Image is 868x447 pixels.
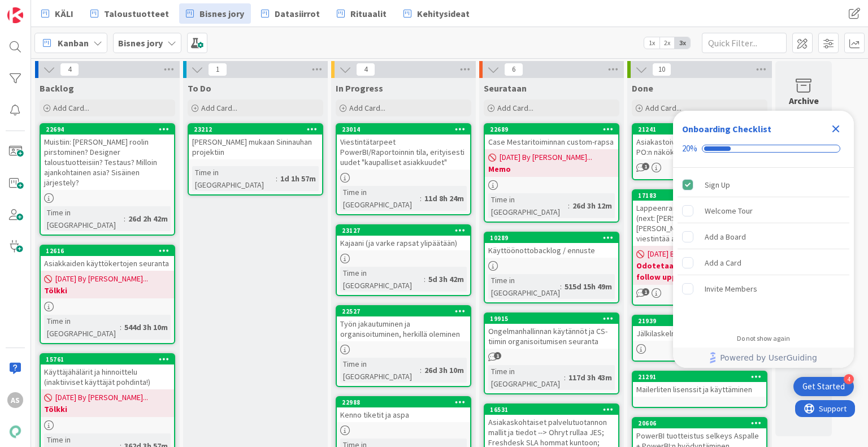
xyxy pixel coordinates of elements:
[485,405,618,415] div: 16531
[566,371,615,384] div: 117d 3h 43m
[342,307,470,315] div: 22527
[44,403,171,415] b: Tölkki
[678,198,849,223] div: Welcome Tour is incomplete.
[844,374,854,384] div: 4
[490,315,618,323] div: 19915
[192,166,276,191] div: Time in [GEOGRAPHIC_DATA]
[564,371,566,384] span: :
[793,377,854,396] div: Open Get Started checklist, remaining modules: 4
[60,63,79,76] span: 4
[633,134,766,159] div: Asiakastoiveiden edistäminen (PRE:n PO:n näkökulma) - Haasteita
[632,123,767,180] a: 21241Asiakastoiveiden edistäminen (PRE:n PO:n näkökulma) - Haasteita
[342,227,470,235] div: 23127
[633,124,766,159] div: 21241Asiakastoiveiden edistäminen (PRE:n PO:n näkökulma) - Haasteita
[632,315,767,362] a: 21939Jälkilaskelmien toteuttajat
[484,123,619,223] a: 22689Case Mestaritoiminnan custom-rapsa[DATE] By [PERSON_NAME]...MemoTime in [GEOGRAPHIC_DATA]:26...
[675,37,690,49] span: 3x
[633,190,766,201] div: 17183
[336,224,471,296] a: 23127Kajaani (ja varke rapsat ylipäätään)Time in [GEOGRAPHIC_DATA]:5d 3h 42m
[84,3,176,24] a: Taloustuotteet
[638,192,766,199] div: 17183
[336,83,383,94] span: In Progress
[420,364,422,376] span: :
[494,352,501,359] span: 1
[118,37,163,49] b: Bisnes jory
[337,225,470,236] div: 23127
[633,316,766,326] div: 21939
[189,134,322,159] div: [PERSON_NAME] mukaan Sininauhan projektiin
[633,418,766,428] div: 20606
[194,125,322,133] div: 23212
[189,124,322,159] div: 23212[PERSON_NAME] mukaan Sininauhan projektiin
[638,125,766,133] div: 21241
[678,250,849,275] div: Add a Card is incomplete.
[642,288,649,296] span: 1
[342,125,470,133] div: 23014
[337,134,470,170] div: Viestintätarpeet PowerBI/Raportoinnin tila, erityisesti uudet "kaupalliset asiakkuudet"
[568,199,570,212] span: :
[485,243,618,258] div: Käyttöönottobacklog / ennuste
[633,326,766,341] div: Jälkilaskelmien toteuttajat
[55,273,148,285] span: [DATE] By [PERSON_NAME]...
[46,355,174,363] div: 15761
[633,372,766,382] div: 21291
[678,172,849,197] div: Sign Up is complete.
[485,314,618,349] div: 19915Ongelmanhallinnan käytännöt ja CS-tiimin organisoitumisen seuranta
[34,3,80,24] a: KÄLI
[337,124,470,170] div: 23014Viestintätarpeet PowerBI/Raportoinnin tila, erityisesti uudet "kaupalliset asiakkuudet"
[705,230,746,244] div: Add a Board
[633,190,766,246] div: 17183Lappeenranta ja [PERSON_NAME] (next: [PERSON_NAME] ja [PERSON_NAME] eteneminen, sitten viest...
[40,245,175,344] a: 12616Asiakkaiden käyttökertojen seuranta[DATE] By [PERSON_NAME]...TölkkiTime in [GEOGRAPHIC_DATA]...
[705,204,753,218] div: Welcome Tour
[497,103,533,113] span: Add Card...
[633,201,766,246] div: Lappeenranta ja [PERSON_NAME] (next: [PERSON_NAME] ja [PERSON_NAME] eteneminen, sitten viestintää...
[330,3,393,24] a: Rituaalit
[633,372,766,397] div: 21291Mailerliten lisenssit ja käyttäminen
[426,273,467,285] div: 5d 3h 42m
[41,354,174,364] div: 15761
[254,3,327,24] a: Datasiirrot
[41,354,174,389] div: 15761Käyttäjähälärit ja hinnoittelu (inaktiiviset käyttäjät pohdinta!)
[648,248,740,260] span: [DATE] By [PERSON_NAME]...
[342,398,470,406] div: 22988
[500,151,592,163] span: [DATE] By [PERSON_NAME]...
[636,260,763,283] b: Odotetaan LPR tietoa, Altti follow uppaa
[46,247,174,255] div: 12616
[44,315,120,340] div: Time in [GEOGRAPHIC_DATA]
[337,236,470,250] div: Kajaani (ja varke rapsat ylipäätään)
[485,233,618,243] div: 10289
[46,125,174,133] div: 22694
[645,103,682,113] span: Add Card...
[179,3,251,24] a: Bisnes jory
[40,123,175,236] a: 22694Muistiin: [PERSON_NAME] roolin pirstominen? Designer taloustuotteisiin? Testaus? Milloin aja...
[488,274,560,299] div: Time in [GEOGRAPHIC_DATA]
[350,7,387,20] span: Rituaalit
[41,246,174,256] div: 12616
[632,189,767,306] a: 17183Lappeenranta ja [PERSON_NAME] (next: [PERSON_NAME] ja [PERSON_NAME] eteneminen, sitten viest...
[55,392,148,403] span: [DATE] By [PERSON_NAME]...
[337,225,470,250] div: 23127Kajaani (ja varke rapsat ylipäätään)
[678,276,849,301] div: Invite Members is incomplete.
[485,124,618,149] div: 22689Case Mestaritoiminnan custom-rapsa
[337,397,470,407] div: 22988
[504,63,523,76] span: 6
[562,280,615,293] div: 515d 15h 49m
[397,3,476,24] a: Kehitysideat
[41,256,174,271] div: Asiakkaiden käyttökertojen seuranta
[55,7,73,20] span: KÄLI
[24,2,51,15] span: Support
[789,94,819,107] div: Archive
[120,321,121,333] span: :
[340,267,424,292] div: Time in [GEOGRAPHIC_DATA]
[570,199,615,212] div: 26d 3h 12m
[485,233,618,258] div: 10289Käyttöönottobacklog / ennuste
[673,111,854,368] div: Checklist Container
[340,186,420,211] div: Time in [GEOGRAPHIC_DATA]
[422,192,467,205] div: 11d 8h 24m
[682,122,771,136] div: Onboarding Checklist
[632,83,653,94] span: Done
[705,256,741,270] div: Add a Card
[208,63,227,76] span: 1
[336,123,471,215] a: 23014Viestintätarpeet PowerBI/Raportoinnin tila, erityisesti uudet "kaupalliset asiakkuudet"Time ...
[44,285,171,296] b: Tölkki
